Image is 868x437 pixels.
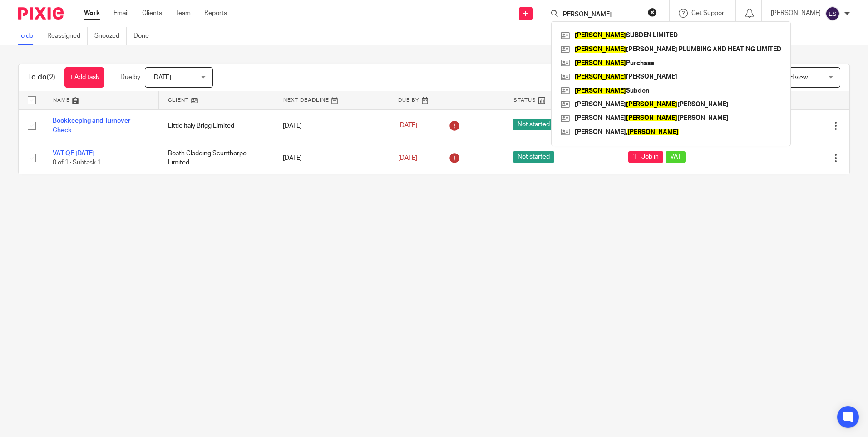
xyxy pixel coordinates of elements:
[648,8,657,17] button: Clear
[159,109,274,142] td: Little Italy Brigg Limited
[560,11,642,19] input: Search
[18,27,40,45] a: To do
[113,9,128,18] a: Email
[133,27,156,45] a: Done
[771,9,821,18] p: [PERSON_NAME]
[120,73,140,82] p: Due by
[64,67,104,88] a: + Add task
[53,150,94,157] a: VAT QE [DATE]
[398,155,417,161] span: [DATE]
[47,27,88,45] a: Reassigned
[398,123,417,129] span: [DATE]
[691,10,726,16] span: Get Support
[53,118,130,133] a: Bookkeeping and Turnover Check
[513,151,554,163] span: Not started
[274,109,389,142] td: [DATE]
[18,7,64,20] img: Pixie
[204,9,227,18] a: Reports
[84,9,100,18] a: Work
[53,159,101,166] span: 0 of 1 · Subtask 1
[28,73,55,82] h1: To do
[142,9,162,18] a: Clients
[825,6,840,21] img: svg%3E
[274,142,389,174] td: [DATE]
[513,119,554,130] span: Not started
[47,74,55,81] span: (2)
[152,74,171,81] span: [DATE]
[159,142,274,174] td: Boath Cladding Scunthorpe Limited
[94,27,127,45] a: Snoozed
[628,151,663,163] span: 1 - Job in
[666,151,686,163] span: VAT
[176,9,191,18] a: Team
